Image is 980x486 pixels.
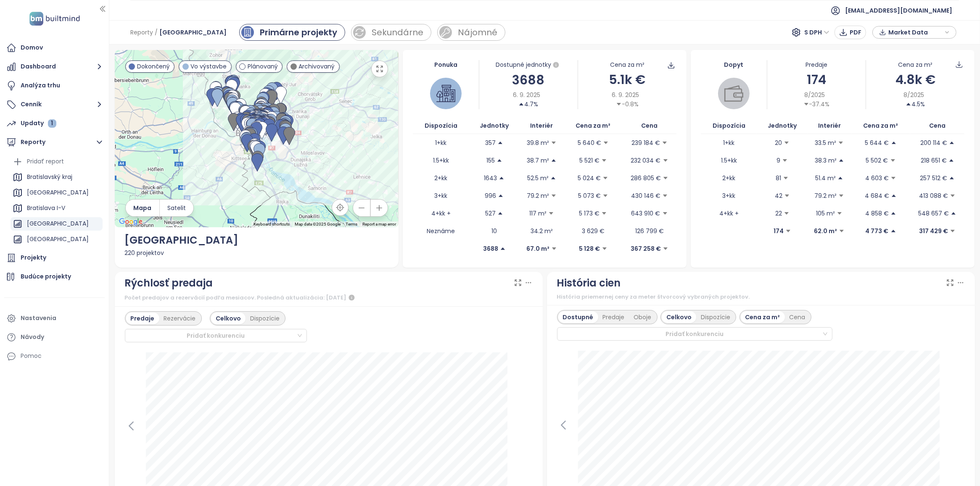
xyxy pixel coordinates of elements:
div: 1 [48,119,56,128]
span: caret-down [784,193,790,199]
span: caret-down [601,158,607,163]
span: caret-up [497,158,502,163]
span: caret-down [950,193,956,199]
td: 3+kk [413,187,469,205]
th: Cena za m² [851,118,911,134]
p: 357 [485,138,496,147]
span: / [155,25,158,40]
td: 2+kk [413,169,469,187]
span: caret-down [602,246,608,252]
span: caret-up [499,175,505,181]
div: Predaje [598,311,629,323]
p: 79.2 m² [814,191,837,200]
p: 5 521 € [579,156,600,165]
div: Cena za m² [610,60,645,69]
a: Updaty 1 [4,115,105,132]
span: Market Data [888,26,943,39]
p: 413 088 € [919,191,948,200]
span: caret-down [950,228,956,234]
span: caret-up [891,140,897,146]
th: Cena [623,118,676,134]
span: caret-up [497,210,503,216]
span: caret-down [602,175,608,181]
span: 8/2025 [805,90,825,100]
span: caret-down [616,101,622,107]
div: Dispozície [246,313,284,324]
span: caret-down [603,140,609,146]
p: 117 m² [529,209,547,218]
div: [GEOGRAPHIC_DATA] [11,186,103,200]
span: caret-up [550,175,556,181]
span: caret-up [498,193,504,199]
span: [GEOGRAPHIC_DATA] [159,25,227,40]
span: caret-down [890,158,896,163]
p: 79.2 m² [527,191,549,200]
div: Bratislavský kraj [27,172,72,182]
td: 1+kk [701,134,757,152]
div: Pridať report [27,156,64,167]
span: caret-down [803,101,809,107]
button: Satelit [160,200,193,216]
div: Dopyt [701,60,767,69]
p: 52.5 m² [527,173,549,183]
span: caret-down [782,158,788,163]
div: Budúce projekty [21,271,71,282]
span: Vo výstavbe [191,62,227,71]
p: 22 [775,209,782,218]
div: [GEOGRAPHIC_DATA] [11,233,103,246]
span: 8/2025 [903,90,924,100]
th: Dispozícia [701,118,757,134]
span: caret-up [891,193,897,199]
span: caret-up [837,175,843,181]
div: Pomoc [4,348,105,365]
p: 5 502 € [866,156,888,165]
span: Dokončený [137,62,170,71]
p: 5 073 € [578,191,601,200]
p: 3 629 € [582,226,605,236]
p: 10 [491,226,497,236]
p: 174 [774,226,784,236]
span: Satelit [167,203,186,213]
span: caret-up [890,228,896,234]
span: [EMAIL_ADDRESS][DOMAIN_NAME] [845,0,952,21]
span: caret-down [602,193,608,199]
span: caret-down [663,175,668,181]
button: Cenník [4,96,105,113]
span: Mapa [133,203,151,213]
span: caret-down [663,158,668,163]
a: Report a map error [362,222,396,226]
button: Reporty [4,134,105,151]
th: Jednotky [469,118,520,134]
p: 367 258 € [631,244,661,253]
div: button [877,26,952,39]
a: Analýza trhu [4,77,105,94]
p: 105 m² [816,209,835,218]
span: caret-down [838,193,844,199]
span: Archivovaný [299,62,335,71]
span: caret-down [663,246,668,252]
span: caret-up [497,140,503,146]
div: 174 [767,70,866,89]
div: Projekty [21,252,46,263]
p: 527 [485,209,496,218]
a: Nastavenia [4,310,105,327]
td: 1.5+kk [701,152,757,169]
div: 4.5% [906,100,925,109]
div: 220 projektov [125,248,388,257]
a: sale [351,24,431,41]
th: Interiér [520,118,563,134]
div: Predaje [767,60,866,69]
div: 4.8k € [866,70,964,89]
p: 643 910 € [631,209,660,218]
p: 51.4 m² [815,173,836,183]
p: 62.0 m² [814,226,837,236]
p: 239 184 € [631,138,660,147]
p: 39.8 m² [527,138,549,147]
p: 5 644 € [865,138,889,147]
p: 34.2 m² [531,226,553,236]
p: 218 651 € [921,156,947,165]
button: Keyboard shortcuts [254,221,290,227]
span: caret-down [662,193,668,199]
p: 5 128 € [579,244,600,253]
